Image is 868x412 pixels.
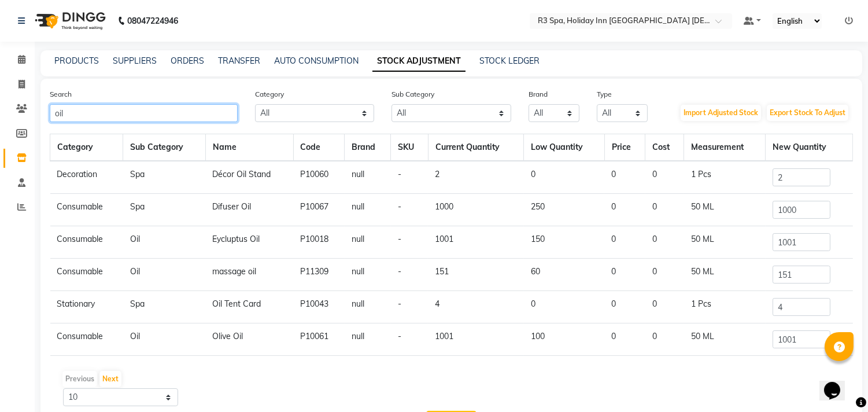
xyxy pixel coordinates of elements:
label: Brand [529,89,548,100]
th: Code [293,134,345,161]
td: Consumable [50,194,123,226]
td: 1000 [428,194,523,226]
td: null [345,194,391,226]
td: 1001 [428,226,523,259]
td: 1 Pcs [684,291,766,323]
input: Search Product [50,104,238,122]
td: 0 [604,291,645,323]
td: P10060 [293,161,345,194]
td: 50 ML [684,194,766,226]
label: Category [255,89,284,100]
td: 150 [524,226,605,259]
td: 0 [645,323,684,356]
img: logo [29,5,109,37]
td: 250 [524,194,605,226]
a: STOCK LEDGER [479,56,540,66]
td: 0 [645,291,684,323]
th: Cost [645,134,684,161]
td: P10061 [293,323,345,356]
td: null [345,161,391,194]
td: 50 ML [684,323,766,356]
td: 0 [604,226,645,259]
td: 0 [604,161,645,194]
th: New Quantity [766,134,853,161]
td: Spa [123,291,205,323]
td: Eycluptus Oil [205,226,293,259]
a: AUTO CONSUMPTION [274,56,359,66]
a: SUPPLIERS [113,56,157,66]
td: - [391,194,428,226]
td: - [391,291,428,323]
a: ORDERS [171,56,204,66]
label: Type [597,89,612,100]
th: SKU [391,134,428,161]
th: Low Quantity [524,134,605,161]
td: P11309 [293,259,345,291]
td: null [345,323,391,356]
td: 50 ML [684,259,766,291]
th: Category [50,134,123,161]
td: P10043 [293,291,345,323]
th: Name [205,134,293,161]
a: PRODUCTS [54,56,99,66]
a: TRANSFER [218,56,260,66]
td: - [391,323,428,356]
iframe: chat widget [819,366,856,400]
td: 50 ML [684,226,766,259]
b: 08047224946 [127,5,178,37]
td: P10067 [293,194,345,226]
td: null [345,291,391,323]
td: Decoration [50,161,123,194]
button: Import Adjusted Stock [681,105,761,121]
td: 0 [645,259,684,291]
td: 0 [604,259,645,291]
th: Brand [345,134,391,161]
td: Consumable [50,323,123,356]
td: 0 [604,323,645,356]
td: massage oil [205,259,293,291]
td: 60 [524,259,605,291]
td: Spa [123,194,205,226]
td: - [391,161,428,194]
td: Oil Tent Card [205,291,293,323]
td: Oil [123,226,205,259]
td: - [391,226,428,259]
td: Consumable [50,226,123,259]
td: P10018 [293,226,345,259]
label: Sub Category [391,89,434,100]
td: null [345,226,391,259]
td: 100 [524,323,605,356]
td: 2 [428,161,523,194]
td: 0 [645,226,684,259]
td: 0 [645,161,684,194]
td: 1 Pcs [684,161,766,194]
td: Difuser Oil [205,194,293,226]
td: Stationary [50,291,123,323]
td: Olive Oil [205,323,293,356]
td: 0 [604,194,645,226]
label: Search [50,89,72,100]
th: Measurement [684,134,766,161]
td: - [391,259,428,291]
td: Consumable [50,259,123,291]
td: 0 [645,194,684,226]
td: Oil [123,259,205,291]
td: Oil [123,323,205,356]
a: STOCK ADJUSTMENT [372,51,466,72]
td: 1001 [428,323,523,356]
td: 151 [428,259,523,291]
th: Sub Category [123,134,205,161]
th: Price [604,134,645,161]
td: 0 [524,291,605,323]
td: null [345,259,391,291]
th: Current Quantity [428,134,523,161]
button: Next [99,371,121,387]
td: 0 [524,161,605,194]
td: Décor Oil Stand [205,161,293,194]
td: Spa [123,161,205,194]
button: Export Stock To Adjust [767,105,848,121]
td: 4 [428,291,523,323]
